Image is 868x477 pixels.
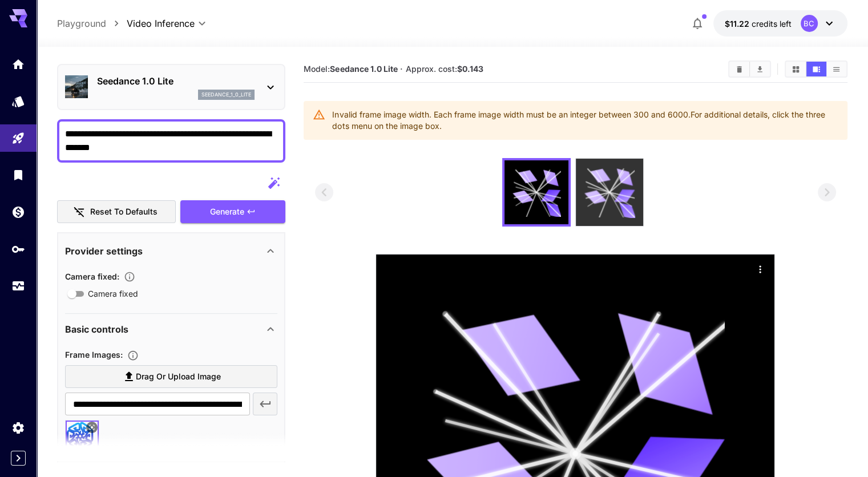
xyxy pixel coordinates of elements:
p: seedance_1_0_lite [201,91,251,99]
div: Playground [11,131,25,145]
div: Usage [11,279,25,293]
div: Provider settings [65,237,277,265]
div: Show media in grid viewShow media in video viewShow media in list view [785,60,847,78]
label: Drag or upload image [65,365,277,389]
a: Playground [57,17,106,30]
span: $11.22 [725,19,752,29]
button: $11.2225ВС [713,10,847,37]
button: Reset to defaults [57,200,176,224]
div: Invalid frame image width. Each frame image width must be an integer between 300 and 6000. For ad... [332,104,838,136]
div: Wallet [11,205,25,219]
div: $11.2225 [725,18,792,30]
div: Seedance 1.0 Liteseedance_1_0_lite [65,70,277,104]
span: Generate [210,205,244,219]
div: Basic controls [65,316,277,343]
button: Clear All [729,62,749,76]
span: Frame Images : [65,350,123,359]
button: Expand sidebar [11,451,26,466]
div: Actions [752,260,769,277]
span: Camera fixed : [65,272,119,281]
div: Library [11,168,25,182]
p: Seedance 1.0 Lite [97,74,255,88]
span: credits left [752,19,792,29]
b: $0.143 [457,64,483,74]
span: Model: [304,64,397,74]
div: Home [11,57,25,71]
p: Provider settings [65,244,143,258]
button: Show media in video view [806,62,826,76]
div: Models [11,94,25,108]
div: Settings [11,421,25,435]
nav: breadcrumb [57,17,127,30]
div: ВС [801,15,818,32]
button: Download All [750,62,770,76]
p: · [400,62,403,76]
div: API Keys [11,242,25,256]
span: Drag or upload image [136,370,221,384]
b: Seedance 1.0 Lite [330,64,397,74]
span: Approx. cost: [406,64,483,74]
button: Generate [180,200,285,224]
p: Basic controls [65,322,128,336]
button: Show media in grid view [786,62,806,76]
div: Clear AllDownload All [728,60,771,78]
span: Video Inference [127,17,195,30]
button: Upload frame images. [123,350,143,361]
button: Show media in list view [826,62,846,76]
span: Camera fixed [88,288,138,300]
